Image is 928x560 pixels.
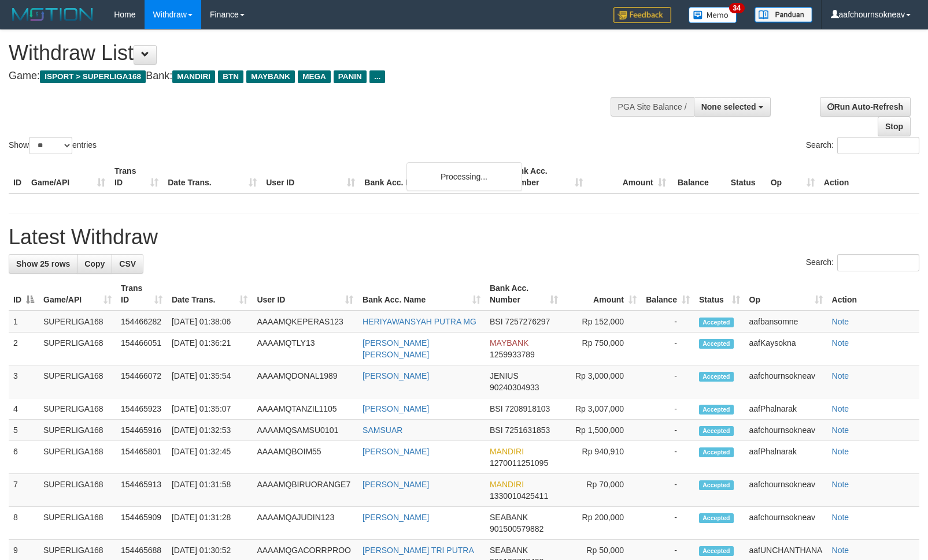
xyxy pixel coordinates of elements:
[755,7,812,23] img: panduan.png
[9,278,39,311] th: ID: activate to sort column descending
[699,372,734,382] span: Accepted
[39,278,116,311] th: Game/API: activate to sort column ascending
[490,350,535,359] span: Copy 1259933789 to clipboard
[39,365,116,398] td: SUPERLIGA168
[671,160,726,193] th: Balance
[563,441,641,474] td: Rp 940,910
[77,254,112,274] a: Copy
[490,458,548,468] span: Copy 1270011251095 to clipboard
[641,474,694,507] td: -
[485,278,563,311] th: Bank Acc. Number: activate to sort column ascending
[358,278,485,311] th: Bank Acc. Name: activate to sort column ascending
[39,311,116,333] td: SUPERLIGA168
[641,311,694,333] td: -
[563,474,641,507] td: Rp 70,000
[39,398,116,420] td: SUPERLIGA168
[363,513,429,522] a: [PERSON_NAME]
[505,425,550,435] span: Copy 7251631853 to clipboard
[490,338,528,348] span: MAYBANK
[39,474,116,507] td: SUPERLIGA168
[613,7,671,23] img: Feedback.jpg
[563,333,641,365] td: Rp 750,000
[252,420,358,441] td: AAAAMQSAMSU0101
[832,425,849,435] a: Note
[252,441,358,474] td: AAAAMQBOIM55
[699,480,734,490] span: Accepted
[694,97,771,117] button: None selected
[641,278,694,311] th: Balance: activate to sort column ascending
[406,162,522,191] div: Processing...
[766,160,819,193] th: Op
[837,254,919,271] input: Search:
[806,254,919,271] label: Search:
[820,97,911,117] a: Run Auto-Refresh
[9,160,27,193] th: ID
[563,420,641,441] td: Rp 1,500,000
[587,160,671,193] th: Amount
[360,160,504,193] th: Bank Acc. Name
[252,398,358,420] td: AAAAMQTANZIL1105
[745,441,827,474] td: aafPhalnarak
[490,404,503,413] span: BSI
[9,226,919,249] h1: Latest Withdraw
[490,371,519,380] span: JENIUS
[9,70,607,82] h4: Game: Bank:
[167,398,252,420] td: [DATE] 01:35:07
[369,70,385,83] span: ...
[490,447,524,456] span: MANDIRI
[27,160,110,193] th: Game/API
[699,318,734,327] span: Accepted
[490,480,524,489] span: MANDIRI
[504,160,587,193] th: Bank Acc. Number
[334,70,367,83] span: PANIN
[167,474,252,507] td: [DATE] 01:31:58
[116,365,167,398] td: 154466072
[837,137,919,154] input: Search:
[699,426,734,436] span: Accepted
[819,160,919,193] th: Action
[252,474,358,507] td: AAAAMQBIRUORANGE7
[363,371,429,380] a: [PERSON_NAME]
[563,398,641,420] td: Rp 3,007,000
[16,259,70,268] span: Show 25 rows
[9,311,39,333] td: 1
[832,546,849,555] a: Note
[641,507,694,540] td: -
[806,137,919,154] label: Search:
[167,507,252,540] td: [DATE] 01:31:28
[832,371,849,380] a: Note
[119,259,136,268] span: CSV
[363,404,429,413] a: [PERSON_NAME]
[490,524,544,533] span: Copy 901500579882 to clipboard
[641,333,694,365] td: -
[218,70,243,83] span: BTN
[116,333,167,365] td: 154466051
[163,160,261,193] th: Date Trans.
[832,447,849,456] a: Note
[110,160,163,193] th: Trans ID
[39,333,116,365] td: SUPERLIGA168
[9,365,39,398] td: 3
[112,254,143,274] a: CSV
[745,398,827,420] td: aafPhalnarak
[490,513,528,522] span: SEABANK
[641,441,694,474] td: -
[252,333,358,365] td: AAAAMQTLY13
[9,137,97,154] label: Show entries
[563,507,641,540] td: Rp 200,000
[490,546,528,555] span: SEABANK
[167,441,252,474] td: [DATE] 01:32:45
[490,491,548,501] span: Copy 1330010425411 to clipboard
[252,278,358,311] th: User ID: activate to sort column ascending
[9,254,77,274] a: Show 25 rows
[252,365,358,398] td: AAAAMQDONAL1989
[490,425,503,435] span: BSI
[563,278,641,311] th: Amount: activate to sort column ascending
[699,513,734,523] span: Accepted
[167,278,252,311] th: Date Trans.: activate to sort column ascending
[261,160,360,193] th: User ID
[745,278,827,311] th: Op: activate to sort column ascending
[84,259,105,268] span: Copy
[699,405,734,415] span: Accepted
[252,507,358,540] td: AAAAMQAJUDIN123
